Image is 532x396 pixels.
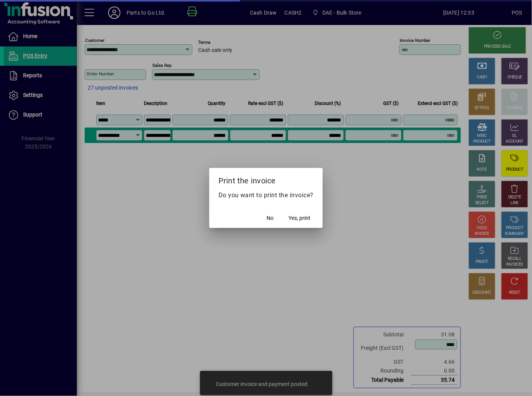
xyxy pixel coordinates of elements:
p: Do you want to print the invoice? [218,191,314,200]
h2: Print the invoice [209,168,323,190]
span: No [267,214,274,222]
button: No [258,211,282,225]
span: Yes, print [289,214,310,222]
button: Yes, print [285,211,314,225]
